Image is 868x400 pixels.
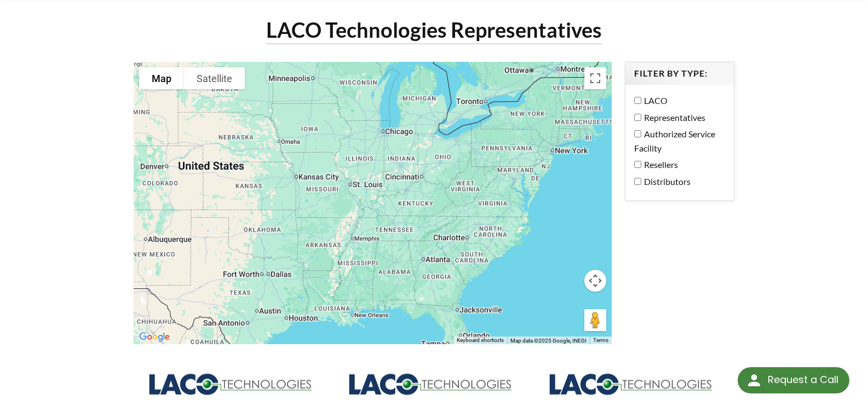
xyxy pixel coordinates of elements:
button: Show satellite imagery [184,67,245,89]
img: Logo_LACO-TECH_hi-res.jpg [148,373,313,396]
label: Representatives [634,111,720,125]
div: Request a Call [768,367,838,392]
input: Authorized Service Facility [634,130,641,137]
label: Authorized Service Facility [634,127,720,155]
img: Logo_LACO-TECH_hi-res.jpg [549,373,713,396]
button: Toggle fullscreen view [584,67,606,89]
h1: LACO Technologies Representatives [266,16,602,44]
span: Map data ©2025 Google, INEGI [510,338,587,344]
img: Logo_LACO-TECH_hi-res.jpg [348,373,513,396]
button: Show street map [139,67,184,89]
input: Resellers [634,161,641,168]
label: Resellers [634,158,720,172]
a: Open this area in Google Maps (opens a new window) [136,330,173,344]
label: LACO [634,94,720,108]
input: Representatives [634,114,641,121]
input: LACO [634,97,641,104]
button: Map camera controls [584,270,606,292]
a: Terms (opens in new tab) [593,337,608,343]
h4: Filter by Type: [634,68,725,79]
div: Request a Call [738,367,849,393]
label: Distributors [634,175,720,189]
button: Keyboard shortcuts [457,337,504,344]
img: Google [136,330,173,344]
button: Drag Pegman onto the map to open Street View [584,309,606,331]
input: Distributors [634,178,641,185]
img: round button [745,372,763,389]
